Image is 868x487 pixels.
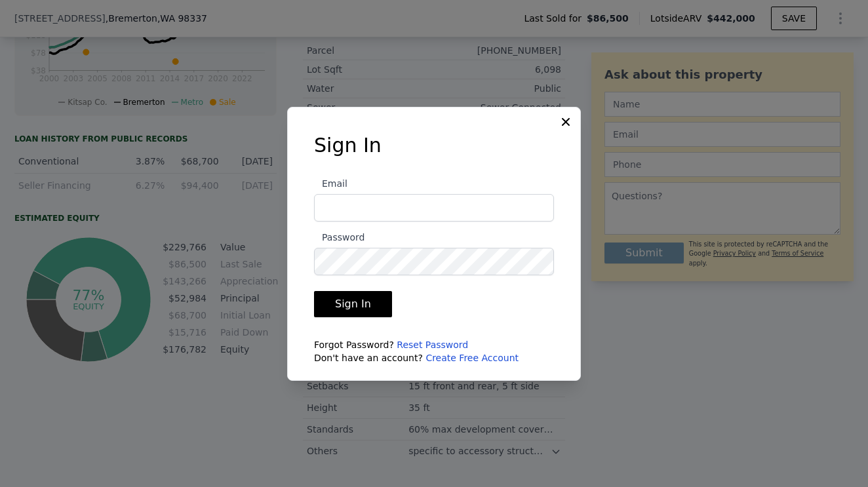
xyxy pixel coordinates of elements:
input: Password [314,248,554,275]
div: Forgot Password? Don't have an account? [314,338,554,364]
a: Reset Password [397,340,468,350]
span: Password [314,232,365,243]
input: Email [314,194,554,222]
button: Sign In [314,291,392,317]
a: Create Free Account [425,353,519,363]
h3: Sign In [314,134,554,157]
span: Email [314,178,347,189]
